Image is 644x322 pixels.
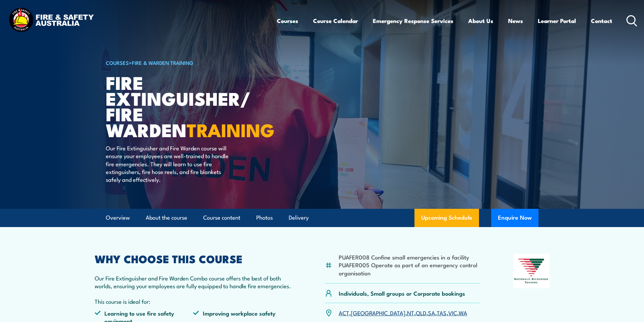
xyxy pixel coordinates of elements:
a: Course Calendar [313,12,358,30]
a: SA [428,308,435,317]
a: NT [407,308,414,317]
a: About Us [468,12,493,30]
h2: WHY CHOOSE THIS COURSE [95,254,292,263]
a: VIC [448,308,457,317]
a: News [508,12,523,30]
img: Nationally Recognised Training logo. [513,254,550,288]
a: Fire & Warden Training [132,59,193,66]
a: Course content [203,209,240,227]
p: Our Fire Extinguisher and Fire Warden Combo course offers the best of both worlds, ensuring your ... [95,274,292,290]
button: Enquire Now [491,209,539,227]
a: Photos [256,209,273,227]
a: TAS [437,308,447,317]
p: , , , , , , , [339,309,467,317]
a: Overview [106,209,130,227]
h1: Fire Extinguisher/ Fire Warden [106,74,273,138]
a: COURSES [106,59,129,66]
li: PUAFER005 Operate as part of an emergency control organisation [339,261,480,277]
p: This course is ideal for: [95,297,292,305]
li: PUAFER008 Confine small emergencies in a facility [339,253,480,261]
a: [GEOGRAPHIC_DATA] [351,308,405,317]
a: QLD [416,308,426,317]
strong: TRAINING [187,115,275,143]
a: Courses [277,12,298,30]
p: Our Fire Extinguisher and Fire Warden course will ensure your employees are well-trained to handl... [106,144,229,183]
a: Contact [591,12,612,30]
h6: > [106,58,273,67]
a: Delivery [289,209,309,227]
a: About the course [146,209,187,227]
a: Learner Portal [538,12,576,30]
a: Upcoming Schedule [414,209,479,227]
a: Emergency Response Services [373,12,453,30]
a: WA [459,308,467,317]
a: ACT [339,308,349,317]
p: Individuals, Small groups or Corporate bookings [339,289,465,297]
